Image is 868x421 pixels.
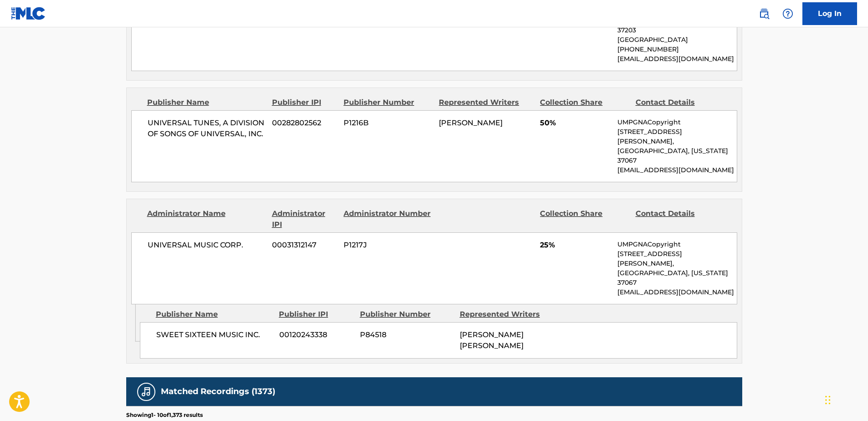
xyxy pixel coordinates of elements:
span: P1216B [344,118,432,128]
div: Administrator Name [147,208,265,230]
div: Represented Writers [460,309,553,320]
p: UMPGNACopyright [617,118,736,127]
div: Contact Details [636,97,724,108]
p: Showing 1 - 10 of 1,373 results [126,411,203,419]
div: Help [779,5,797,23]
p: [GEOGRAPHIC_DATA], [US_STATE] 37067 [617,268,736,288]
span: SWEET SIXTEEN MUSIC INC. [156,329,272,340]
img: search [759,8,770,19]
div: Administrator IPI [272,208,337,230]
img: help [782,8,793,19]
p: [STREET_ADDRESS][PERSON_NAME], [617,249,736,268]
div: Contact Details [636,208,724,230]
img: Matched Recordings [141,386,152,397]
span: P84518 [360,329,453,340]
div: Publisher Name [147,97,265,108]
div: Publisher Name [156,309,272,320]
div: Represented Writers [439,97,533,108]
div: Drag [825,386,831,414]
p: [STREET_ADDRESS][PERSON_NAME], [617,127,736,146]
div: Publisher IPI [272,97,337,108]
iframe: Chat Widget [822,377,868,421]
span: [PERSON_NAME] [PERSON_NAME] [460,330,524,350]
div: Administrator Number [344,208,432,230]
div: Collection Share [540,208,628,230]
p: [GEOGRAPHIC_DATA], [US_STATE] 37067 [617,146,736,165]
a: Public Search [755,5,773,23]
div: Publisher IPI [279,309,353,320]
p: [EMAIL_ADDRESS][DOMAIN_NAME] [617,165,736,175]
span: UNIVERSAL TUNES, A DIVISION OF SONGS OF UNIVERSAL, INC. [148,118,266,139]
span: 00282802562 [272,118,337,128]
p: [EMAIL_ADDRESS][DOMAIN_NAME] [617,288,736,297]
img: MLC Logo [11,7,46,20]
span: [PERSON_NAME] [439,118,503,127]
h5: Matched Recordings (1373) [161,386,275,397]
div: Collection Share [540,97,628,108]
p: [EMAIL_ADDRESS][DOMAIN_NAME] [617,54,736,64]
span: P1217J [344,240,432,251]
div: Publisher Number [360,309,453,320]
a: Log In [802,2,857,25]
span: 50% [540,118,611,128]
div: Publisher Number [344,97,432,108]
span: 25% [540,240,611,251]
span: UNIVERSAL MUSIC CORP. [148,240,266,251]
p: [PHONE_NUMBER] [617,45,736,54]
span: 00031312147 [272,240,337,251]
span: 00120243338 [279,329,353,340]
p: [GEOGRAPHIC_DATA] [617,35,736,45]
p: UMPGNACopyright [617,240,736,249]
